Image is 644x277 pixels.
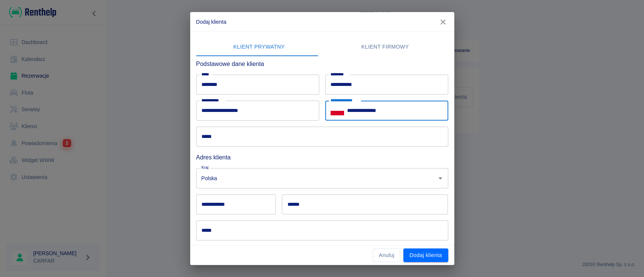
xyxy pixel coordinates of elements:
button: Select country [330,105,344,116]
h2: Dodaj klienta [190,12,454,32]
button: Dodaj klienta [403,248,448,262]
label: Kraj [201,165,209,170]
button: Klient prywatny [196,38,322,56]
button: Klient firmowy [322,38,448,56]
h6: Podstawowe dane klienta [196,59,448,69]
h6: Adres klienta [196,153,448,162]
div: lab API tabs example [196,38,448,56]
button: Anuluj [373,248,400,262]
button: Otwórz [435,173,446,184]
